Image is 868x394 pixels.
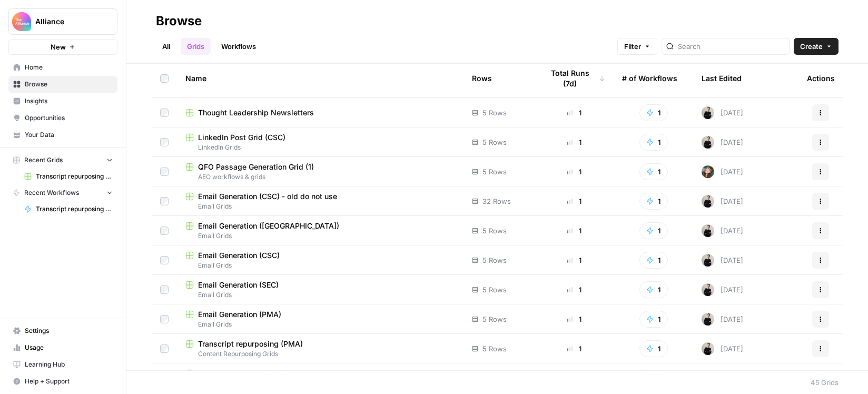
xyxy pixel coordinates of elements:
[702,224,714,237] img: rzyuksnmva7rad5cmpd7k6b2ndco
[482,225,507,236] span: 5 Rows
[185,64,455,93] div: Name
[639,281,668,298] button: 1
[482,166,507,177] span: 5 Rows
[185,221,455,241] a: Email Generation ([GEOGRAPHIC_DATA])Email Grids
[185,107,455,118] a: Thought Leadership Newsletters
[8,59,117,76] a: Home
[800,41,823,52] span: Create
[8,8,117,35] button: Workspace: Alliance
[543,137,605,147] div: 1
[543,64,605,93] div: Total Runs (7d)
[543,107,605,118] div: 1
[543,255,605,265] div: 1
[198,250,280,261] span: Email Generation (CSC)
[24,155,63,165] span: Recent Grids
[8,93,117,110] a: Insights
[185,339,455,359] a: Transcript repurposing (PMA)Content Repurposing Grids
[794,38,839,55] button: Create
[639,370,668,387] button: 1
[185,191,455,211] a: Email Generation (CSC) - old do not useEmail Grids
[36,172,113,181] span: Transcript repurposing (CMO)
[482,314,507,324] span: 5 Rows
[185,290,455,300] span: Email Grids
[702,313,714,326] img: rzyuksnmva7rad5cmpd7k6b2ndco
[639,311,668,328] button: 1
[702,106,743,119] div: [DATE]
[639,134,668,151] button: 1
[25,343,113,352] span: Usage
[8,152,117,168] button: Recent Grids
[185,320,455,329] span: Email Grids
[185,309,455,329] a: Email Generation (PMA)Email Grids
[702,283,714,296] img: rzyuksnmva7rad5cmpd7k6b2ndco
[198,280,279,290] span: Email Generation (SEC)
[678,41,785,52] input: Search
[36,204,113,214] span: Transcript repurposing ([PERSON_NAME])
[702,224,743,237] div: [DATE]
[543,284,605,295] div: 1
[156,13,202,29] div: Browse
[639,252,668,269] button: 1
[185,202,455,211] span: Email Grids
[185,368,455,388] a: LinkedIn Post Grid (AIAI)LinkedIn Grids
[198,162,314,172] span: QFO Passage Generation Grid (1)
[25,326,113,336] span: Settings
[702,136,743,149] div: [DATE]
[702,64,742,93] div: Last Edited
[25,96,113,106] span: Insights
[482,137,507,147] span: 5 Rows
[8,322,117,339] a: Settings
[198,339,303,349] span: Transcript repurposing (PMA)
[639,163,668,180] button: 1
[639,340,668,357] button: 1
[807,64,835,93] div: Actions
[702,106,714,119] img: rzyuksnmva7rad5cmpd7k6b2ndco
[198,191,337,202] span: Email Generation (CSC) - old do not use
[198,309,281,320] span: Email Generation (PMA)
[639,104,668,121] button: 1
[8,339,117,356] a: Usage
[482,284,507,295] span: 5 Rows
[185,132,455,152] a: LinkedIn Post Grid (CSC)LinkedIn Grids
[198,132,285,143] span: LinkedIn Post Grid (CSC)
[543,314,605,324] div: 1
[215,38,262,55] a: Workflows
[156,38,176,55] a: All
[543,225,605,236] div: 1
[639,222,668,239] button: 1
[482,255,507,265] span: 5 Rows
[702,342,714,355] img: rzyuksnmva7rad5cmpd7k6b2ndco
[185,231,455,241] span: Email Grids
[25,130,113,140] span: Your Data
[702,165,743,178] div: [DATE]
[482,107,507,118] span: 5 Rows
[24,188,79,198] span: Recent Workflows
[702,342,743,355] div: [DATE]
[702,313,743,326] div: [DATE]
[482,343,507,354] span: 5 Rows
[543,343,605,354] div: 1
[35,16,99,27] span: Alliance
[185,162,455,182] a: QFO Passage Generation Grid (1)AEO workflows & grids
[12,12,31,31] img: Alliance Logo
[702,195,714,208] img: rzyuksnmva7rad5cmpd7k6b2ndco
[472,64,492,93] div: Rows
[185,280,455,300] a: Email Generation (SEC)Email Grids
[543,166,605,177] div: 1
[25,80,113,89] span: Browse
[8,110,117,126] a: Opportunities
[639,193,668,210] button: 1
[25,360,113,369] span: Learning Hub
[617,38,657,55] button: Filter
[198,368,285,379] span: LinkedIn Post Grid (AIAI)
[8,356,117,373] a: Learning Hub
[19,201,117,218] a: Transcript repurposing ([PERSON_NAME])
[19,168,117,185] a: Transcript repurposing (CMO)
[624,41,641,52] span: Filter
[702,254,743,267] div: [DATE]
[702,195,743,208] div: [DATE]
[198,221,339,231] span: Email Generation ([GEOGRAPHIC_DATA])
[8,126,117,143] a: Your Data
[482,196,511,206] span: 32 Rows
[185,172,455,182] span: AEO workflows & grids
